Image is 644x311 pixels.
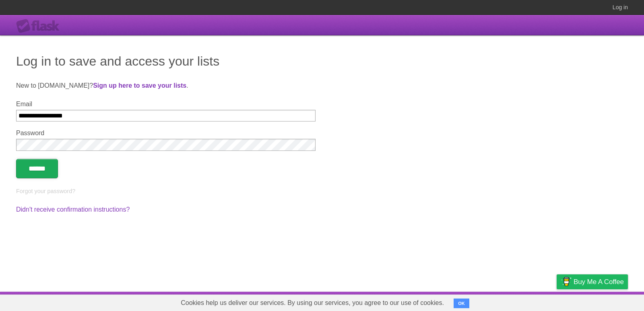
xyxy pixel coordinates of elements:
[574,275,624,289] span: Buy me a coffee
[546,294,567,309] a: Privacy
[557,274,628,289] a: Buy me a coffee
[519,294,537,309] a: Terms
[16,188,75,194] a: Forgot your password?
[454,299,469,308] button: OK
[561,275,572,288] img: Buy me a coffee
[16,19,64,33] div: Flask
[450,294,466,309] a: About
[16,51,628,71] h1: Log in to save and access your lists
[16,206,130,213] a: Didn't receive confirmation instructions?
[173,295,452,311] span: Cookies help us deliver our services. By using our services, you agree to our use of cookies.
[476,294,509,309] a: Developers
[16,101,316,108] label: Email
[93,82,186,89] a: Sign up here to save your lists
[16,130,316,137] label: Password
[16,81,628,91] p: New to [DOMAIN_NAME]? .
[577,294,628,309] a: Suggest a feature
